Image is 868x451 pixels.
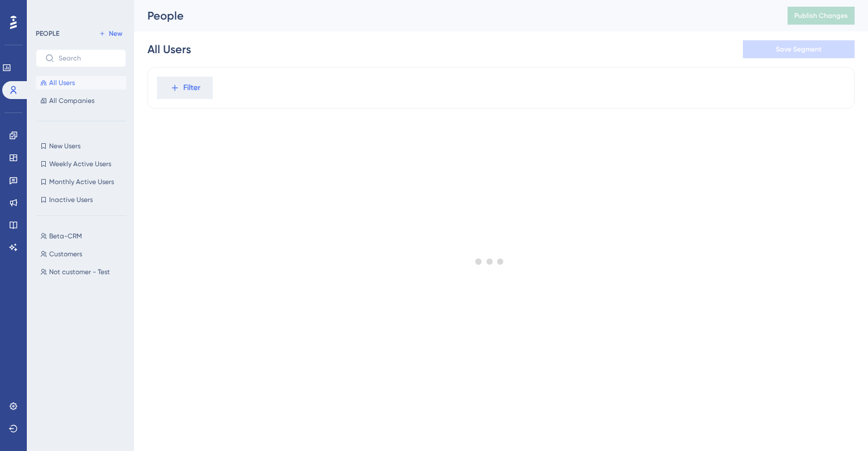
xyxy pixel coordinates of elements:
[49,267,110,276] span: Not customer - Test
[788,7,855,25] button: Publish Changes
[147,8,760,24] div: People
[776,45,822,54] span: Save Segment
[36,247,133,261] button: Customers
[147,41,191,57] div: All Users
[743,40,855,58] button: Save Segment
[109,29,122,38] span: New
[36,76,126,90] button: All Users
[49,78,75,87] span: All Users
[36,229,133,243] button: Beta-CRM
[36,94,126,107] button: All Companies
[49,195,93,204] span: Inactive Users
[49,159,111,168] span: Weekly Active Users
[59,54,117,62] input: Search
[36,265,133,279] button: Not customer - Test
[36,175,126,189] button: Monthly Active Users
[36,29,59,38] div: PEOPLE
[49,96,94,105] span: All Companies
[36,193,126,206] button: Inactive Users
[794,11,848,20] span: Publish Changes
[49,177,114,186] span: Monthly Active Users
[95,27,126,40] button: New
[36,157,126,171] button: Weekly Active Users
[49,142,80,151] span: New Users
[36,139,126,153] button: New Users
[49,232,82,241] span: Beta-CRM
[49,250,82,259] span: Customers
